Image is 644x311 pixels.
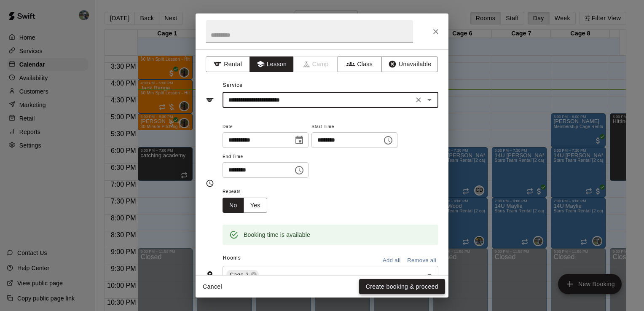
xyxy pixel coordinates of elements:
div: outlined button group [223,198,267,213]
button: Lesson [250,56,294,72]
button: Close [428,24,443,39]
span: Date [223,121,309,133]
button: Yes [244,198,267,213]
button: Remove all [405,254,438,267]
span: Camps can only be created in the Services page [294,56,338,72]
button: Unavailable [381,56,438,72]
button: Class [338,56,382,72]
span: Start Time [311,121,397,133]
button: No [223,198,244,213]
button: Create booking & proceed [359,279,445,295]
span: Service [223,82,243,88]
button: Open [424,94,435,106]
svg: Timing [206,179,214,188]
button: Rental [206,56,250,72]
span: Repeats [223,186,274,198]
button: Choose date, selected date is Sep 10, 2025 [291,132,308,149]
span: Cage 2 [226,271,252,279]
svg: Service [206,96,214,104]
span: End Time [223,151,309,163]
button: Cancel [199,279,226,295]
button: Clear [413,94,424,106]
div: Cage 2 [226,270,259,280]
button: Choose time, selected time is 7:00 PM [380,132,397,149]
span: Rooms [223,255,241,261]
div: Booking time is available [244,227,310,242]
button: Choose time, selected time is 7:30 PM [291,162,308,179]
button: Open [424,269,435,281]
svg: Rooms [206,271,214,279]
button: Add all [378,254,405,267]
